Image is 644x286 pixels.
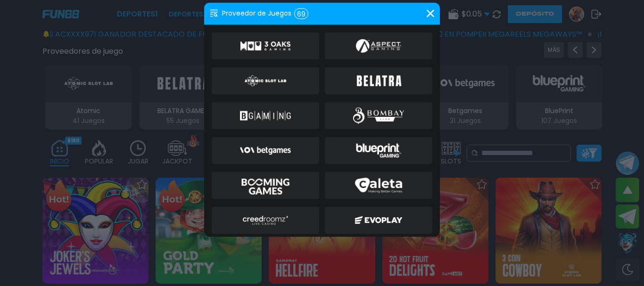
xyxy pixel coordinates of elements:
[353,69,404,92] img: BELATRA GAMES
[240,139,291,162] img: Betgames
[243,209,288,231] img: Creedroomz
[240,104,291,127] img: BGaming
[353,139,404,162] img: BluePrint
[240,174,291,196] img: Booming Games
[353,104,404,127] img: BOOMBAY
[210,8,308,19] div: Proveedor de Juegos
[356,34,401,57] img: Aspect
[294,8,308,19] div: 69
[353,174,404,196] img: Caleta
[353,209,404,231] img: EVOPLAY
[243,69,288,92] img: Atomic
[240,34,291,57] img: 3Oaks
